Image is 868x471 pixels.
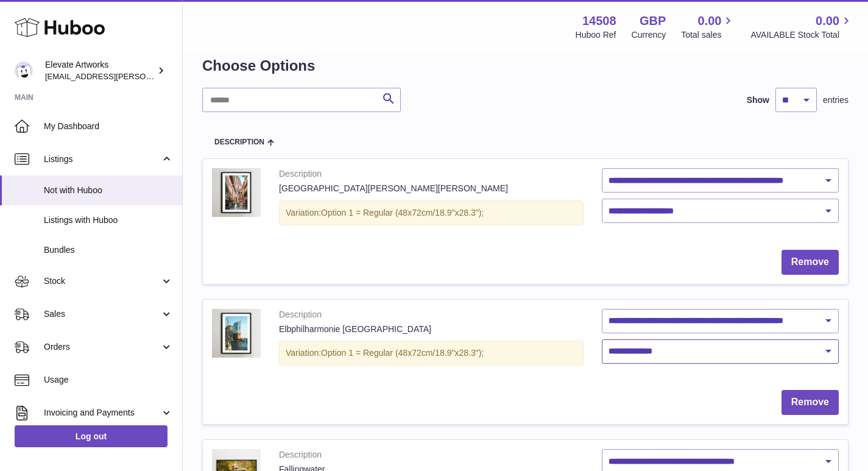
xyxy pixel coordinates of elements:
img: conor.barry@elevateartworks.com [15,62,33,80]
span: Option 1 = Regular (48x72cm/18.9"x28.3"); [321,348,484,358]
span: Usage [44,374,173,386]
strong: 14508 [582,13,616,29]
div: Variation: [279,341,584,366]
span: Bundles [44,244,173,256]
span: 0.00 [698,13,722,29]
span: Description [214,138,264,146]
span: Total sales [681,29,735,41]
strong: GBP [640,13,666,29]
img: 250313_Cathedral_of_Santa_Maria_del_Fiore_framed-min.webp [212,168,261,217]
span: Sales [44,308,160,320]
label: Show [747,94,769,106]
span: [EMAIL_ADDRESS][PERSON_NAME][DOMAIN_NAME] [45,71,244,81]
div: Currency [632,29,666,41]
strong: Description [279,168,584,183]
strong: Description [279,449,584,464]
a: 0.00 AVAILABLE Stock Total [750,13,853,41]
img: 250313_Elbphilharmonie_framed-min.webp [212,309,261,358]
a: Remove [782,390,839,415]
a: Remove [782,250,839,275]
span: AVAILABLE Stock Total [750,29,853,41]
span: Listings [44,154,160,165]
span: My Dashboard [44,121,173,132]
div: Elbphilharmonie [GEOGRAPHIC_DATA] [279,324,584,335]
div: Variation: [279,200,584,225]
strong: Description [279,309,584,324]
a: 0.00 Total sales [681,13,735,41]
span: Option 1 = Regular (48x72cm/18.9"x28.3"); [321,208,484,218]
span: Stock [44,275,160,287]
span: Invoicing and Payments [44,407,160,419]
div: [GEOGRAPHIC_DATA][PERSON_NAME][PERSON_NAME] [279,183,584,194]
div: Elevate Artworks [45,59,155,82]
h1: Choose Options [202,56,849,76]
span: 0.00 [816,13,839,29]
span: entries [823,94,849,106]
a: Log out [15,425,168,447]
div: Huboo Ref [576,29,616,41]
span: Not with Huboo [44,185,173,196]
span: Listings with Huboo [44,214,173,226]
span: Orders [44,341,160,353]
